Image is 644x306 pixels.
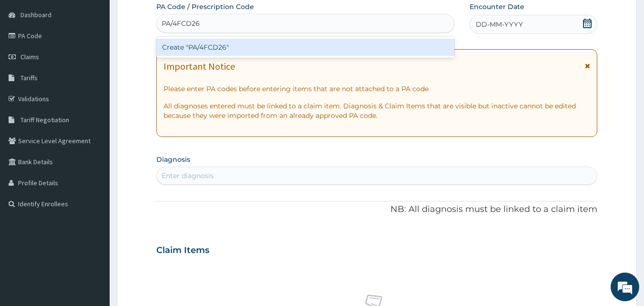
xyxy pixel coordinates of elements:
img: d_794563401_company_1708531726252_794563401 [18,48,39,72]
span: DD-MM-YYYY [476,20,523,29]
div: Minimize live chat window [156,5,179,28]
span: Dashboard [20,11,51,19]
span: Claims [20,53,39,61]
div: Create "PA/4FCD26" [156,39,455,56]
p: All diagnoses entered must be linked to a claim item. Diagnosis & Claim Items that are visible bu... [164,101,591,120]
label: PA Code / Prescription Code [156,2,254,11]
span: Tariffs [20,74,38,82]
p: NB: All diagnosis must be linked to a claim item [156,203,598,216]
span: We're online! [55,92,132,189]
div: Chat with us now [50,53,160,66]
textarea: Type your message and hit 'Enter' [5,204,182,238]
h3: Claim Items [156,245,209,256]
p: Please enter PA codes before entering items that are not attached to a PA code [164,84,591,94]
label: Diagnosis [156,155,190,164]
h1: Important Notice [164,61,235,72]
div: Enter diagnosis [162,171,214,180]
span: Tariff Negotiation [20,116,69,124]
label: Encounter Date [470,2,524,11]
